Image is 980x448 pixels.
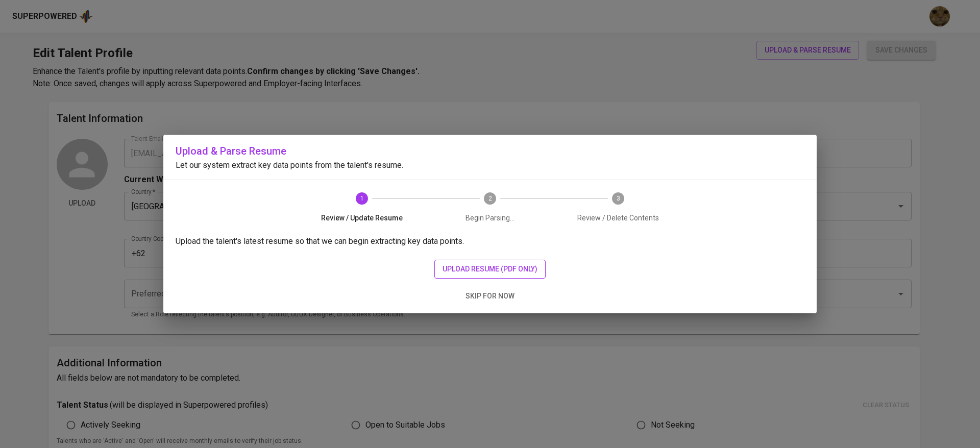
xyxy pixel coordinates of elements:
h6: Upload & Parse Resume [176,143,804,159]
text: 2 [488,195,492,202]
button: skip for now [461,287,519,306]
text: 3 [616,195,620,202]
span: Review / Delete Contents [558,213,678,223]
span: Begin Parsing... [430,213,550,223]
span: upload resume (pdf only) [443,263,537,276]
p: Let our system extract key data points from the talent's resume. [176,159,804,171]
p: Upload the talent's latest resume so that we can begin extracting key data points. [176,235,804,247]
span: Review / Update Resume [302,213,422,223]
button: upload resume (pdf only) [434,260,546,279]
span: skip for now [465,290,514,303]
text: 1 [360,195,364,202]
